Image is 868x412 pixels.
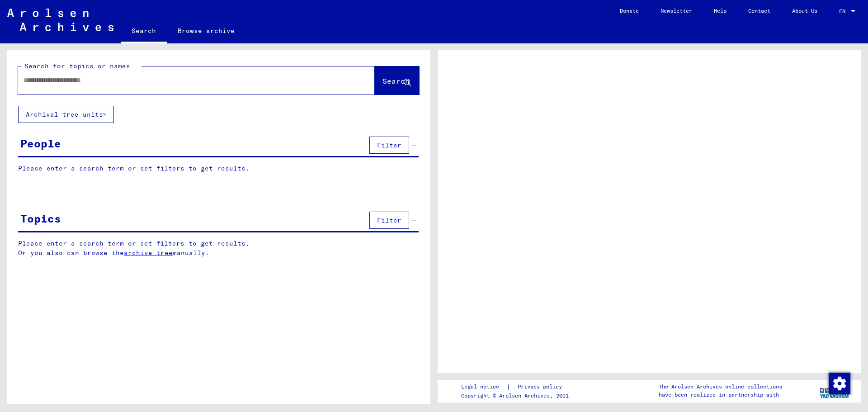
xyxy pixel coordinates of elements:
div: | [461,382,573,392]
a: Privacy policy [510,382,573,392]
button: Filter [369,212,409,229]
a: archive tree [124,249,173,257]
p: Please enter a search term or set filters to get results. [18,164,419,173]
div: Topics [20,210,61,227]
img: yv_logo.png [818,379,852,402]
img: Change consent [829,373,850,394]
button: Filter [369,137,409,154]
div: People [20,135,61,152]
img: Arolsen_neg.svg [7,9,113,31]
a: Legal notice [461,382,506,392]
p: have been realized in partnership with [659,391,782,399]
a: Browse archive [167,20,245,42]
span: Search [382,76,410,85]
span: Filter [377,141,401,149]
button: Archival tree units [18,106,114,123]
p: Copyright © Arolsen Archives, 2021 [461,392,573,400]
span: EN [839,8,849,14]
button: Search [375,66,419,95]
mat-label: Search for topics or names [24,62,130,70]
p: The Arolsen Archives online collections [659,383,782,391]
a: Search [121,20,167,43]
span: Filter [377,216,401,224]
p: Please enter a search term or set filters to get results. Or you also can browse the manually. [18,239,419,258]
